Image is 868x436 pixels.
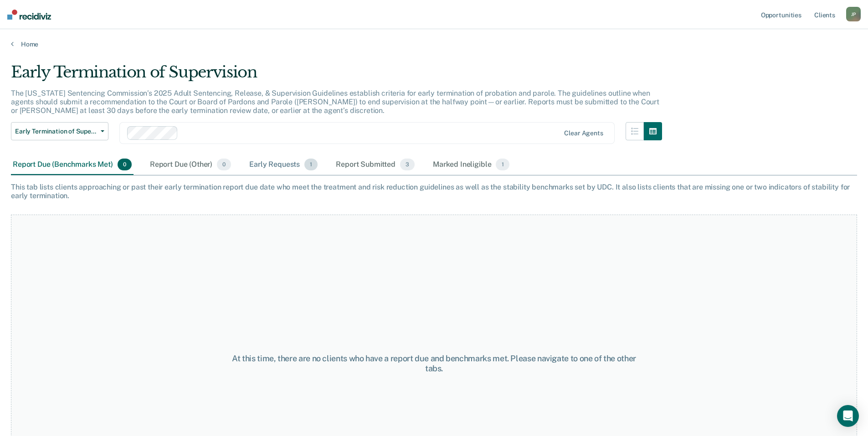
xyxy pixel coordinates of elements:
span: 0 [118,159,132,170]
div: Report Submitted3 [334,155,416,175]
div: Clear agents [564,129,603,137]
p: The [US_STATE] Sentencing Commission’s 2025 Adult Sentencing, Release, & Supervision Guidelines e... [11,89,659,115]
span: 1 [496,159,509,170]
div: Open Intercom Messenger [837,405,859,427]
div: This tab lists clients approaching or past their early termination report due date who meet the t... [11,183,857,200]
div: At this time, there are no clients who have a report due and benchmarks met. Please navigate to o... [223,354,646,373]
span: 1 [304,159,318,170]
div: Early Requests1 [247,155,319,175]
span: 0 [217,159,231,170]
a: Home [11,40,857,48]
span: Early Termination of Supervision [15,128,97,135]
div: Marked Ineligible1 [431,155,511,175]
div: Report Due (Benchmarks Met)0 [11,155,134,175]
div: J P [846,7,861,21]
span: 3 [400,159,415,170]
div: Report Due (Other)0 [148,155,233,175]
button: JP [846,7,861,21]
div: Early Termination of Supervision [11,63,662,89]
button: Early Termination of Supervision [11,122,108,140]
img: Recidiviz [7,10,51,20]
